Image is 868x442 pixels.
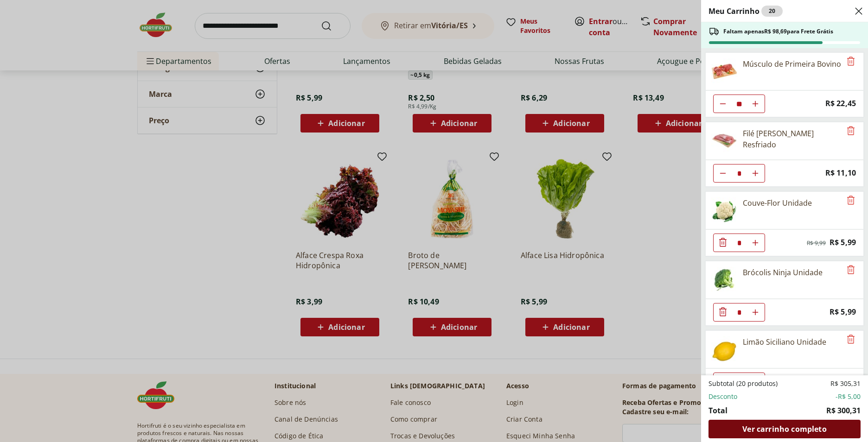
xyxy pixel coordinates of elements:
span: R$ 22,45 [825,97,856,110]
span: R$ 305,31 [830,379,861,388]
span: R$ 5,99 [830,306,856,318]
div: Brócolis Ninja Unidade [743,267,823,278]
span: R$ 5,99 [830,236,856,249]
span: Desconto [708,392,737,401]
span: R$ 300,31 [826,405,861,416]
span: Ver carrinho completo [742,425,826,433]
input: Quantidade Atual [732,164,746,182]
div: Músculo de Primeira Bovino [743,58,841,69]
input: Quantidade Atual [732,373,746,391]
button: Diminuir Quantidade [714,303,732,322]
span: -R$ 5,00 [836,392,861,401]
img: Músculo de Primeira Bovino [711,58,737,84]
div: 20 [761,6,783,17]
img: Couve-Flor Unidade [711,197,737,223]
span: Faltam apenas R$ 98,69 para Frete Grátis [723,28,833,35]
img: Filé Mignon Suíno Resfriado [711,128,737,154]
button: Aumentar Quantidade [746,373,765,391]
span: R$ 9,99 [807,240,826,247]
button: Aumentar Quantidade [746,303,765,322]
span: Total [708,405,728,416]
button: Aumentar Quantidade [746,164,765,183]
span: Subtotal (20 produtos) [708,379,778,388]
button: Aumentar Quantidade [746,234,765,252]
span: R$ 11,10 [825,167,856,179]
button: Remove [845,334,856,345]
div: Filé [PERSON_NAME] Resfriado [743,128,841,150]
button: Diminuir Quantidade [714,164,732,183]
input: Quantidade Atual [732,303,746,321]
input: Quantidade Atual [732,234,746,252]
button: Remove [845,126,856,137]
a: Ver carrinho completo [708,420,861,438]
div: Limão Siciliano Unidade [743,336,826,347]
button: Diminuir Quantidade [714,373,732,391]
button: Diminuir Quantidade [714,95,732,113]
div: Couve-Flor Unidade [743,197,812,208]
img: Brócolis Ninja Unidade [711,267,737,293]
button: Remove [845,56,856,67]
input: Quantidade Atual [732,95,746,113]
button: Remove [845,195,856,206]
button: Diminuir Quantidade [714,234,732,252]
button: Aumentar Quantidade [746,95,765,113]
button: Remove [845,265,856,276]
h2: Meu Carrinho [708,6,783,17]
img: Principal [711,336,737,362]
